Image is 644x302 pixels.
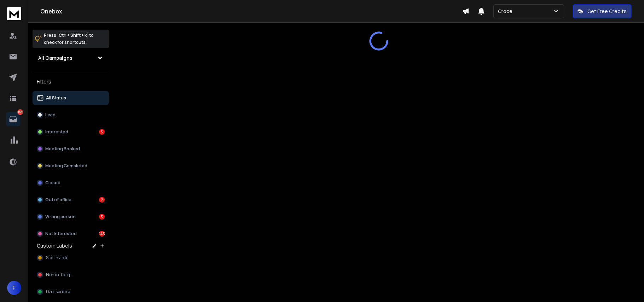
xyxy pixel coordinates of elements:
button: F [7,281,21,295]
p: 153 [17,109,23,115]
button: Get Free Credits [573,4,632,18]
div: 3 [99,214,105,220]
button: All Campaigns [33,51,109,65]
button: Non in Target [33,268,109,282]
div: 2 [99,197,105,203]
p: Meeting Booked [45,146,80,152]
h3: Filters [33,77,109,87]
button: Interested3 [33,125,109,139]
span: Slot inviati [46,255,67,261]
span: Ctrl + Shift + k [58,31,88,39]
p: Meeting Completed [45,163,87,169]
p: Not Interested [45,231,77,237]
p: Wrong person [45,214,76,220]
span: Non in Target [46,272,74,278]
p: All Status [46,95,66,101]
button: Meeting Booked [33,142,109,156]
p: Lead [45,112,56,118]
button: All Status [33,91,109,105]
button: Meeting Completed [33,159,109,173]
button: Wrong person3 [33,210,109,224]
div: 3 [99,129,105,135]
button: Out of office2 [33,193,109,207]
p: Closed [45,180,60,186]
p: Press to check for shortcuts. [44,32,94,46]
p: Get Free Credits [587,8,627,15]
button: Lead [33,108,109,122]
a: 153 [6,112,20,126]
button: Da risentire [33,285,109,299]
h1: All Campaigns [38,54,72,62]
button: Not Interested145 [33,227,109,241]
p: Croce [498,8,515,15]
h1: Onebox [40,7,462,16]
div: 145 [99,231,105,237]
span: Da risentire [46,289,70,295]
p: Out of office [45,197,71,203]
h3: Custom Labels [37,242,72,249]
button: Slot inviati [33,251,109,265]
img: logo [7,7,21,20]
p: Interested [45,129,68,135]
button: Closed [33,176,109,190]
